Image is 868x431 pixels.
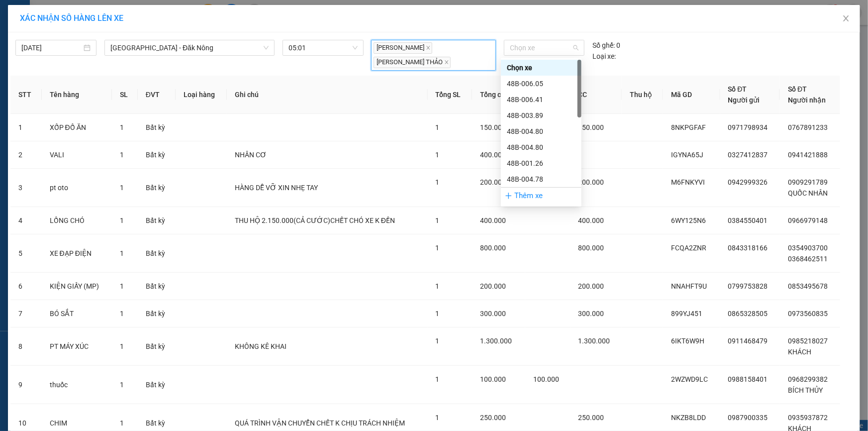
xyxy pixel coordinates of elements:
span: M6FNKYVI [671,178,705,186]
td: Bất kỳ [138,141,176,169]
span: 1 [120,381,124,389]
span: 0911468479 [728,337,768,345]
div: Chọn xe [507,62,576,73]
span: 150.000 [579,123,604,131]
span: 100.000 [533,375,559,383]
span: 200.000 [480,178,506,186]
span: 0988158401 [728,375,768,383]
span: 300.000 [579,310,604,318]
span: 250.000 [480,414,506,422]
th: SL [112,76,138,114]
div: 48B-006.41 [501,92,581,108]
span: 1 [120,419,124,427]
td: PT MÁY XÚC [42,327,112,366]
td: 2 [10,141,42,169]
div: 48B-004.80 [501,139,581,155]
span: 1 [436,244,440,252]
span: plus [505,192,512,200]
span: 1 [436,282,440,290]
span: 1 [120,310,124,318]
span: 899YJ451 [671,310,702,318]
span: 800.000 [480,244,506,252]
td: VALI [42,141,112,169]
span: 200.000 [579,282,604,290]
span: 1 [120,184,124,192]
span: 250.000 [579,414,604,422]
span: XÁC NHẬN SỐ HÀNG LÊN XE [20,13,123,23]
span: 100.000 [480,375,506,383]
th: Tổng cước [472,76,525,114]
span: 200.000 [579,178,604,186]
span: 1 [436,337,440,345]
div: 48B-006.05 [501,76,581,92]
span: 1.300.000 [480,337,512,345]
div: 48B-004.80 [501,123,581,139]
span: 300.000 [480,310,506,318]
td: 6 [10,273,42,300]
span: 400.000 [480,216,506,224]
span: 150.000 [480,123,506,131]
span: 0971798934 [728,123,768,131]
span: 0368462511 [788,255,828,263]
span: BÍCH THỦY [788,386,823,394]
span: 200.000 [480,282,506,290]
div: 48B-001.26 [507,158,576,169]
span: 1 [120,216,124,224]
td: KIỆN GIẤY (MP) [42,273,112,300]
th: Tên hàng [42,76,112,114]
span: 8NKPGFAF [671,123,706,131]
td: Bất kỳ [138,207,176,234]
td: Bất kỳ [138,300,176,327]
span: NHÂN CƠ [235,151,267,159]
span: NKZB8LDD [671,414,706,422]
div: 48B-006.05 [507,78,576,89]
div: 48B-004.78 [507,174,576,185]
div: 0 [592,40,620,51]
span: 0935937872 [788,414,828,422]
span: 1 [436,151,440,159]
span: HÀNG DỄ VỠ XIN NHẸ TAY [235,184,318,192]
span: close [842,14,850,22]
td: Bất kỳ [138,234,176,273]
span: 1 [120,342,124,350]
div: 48B-006.41 [507,94,576,105]
span: close [444,60,449,65]
span: 1 [436,216,440,224]
th: STT [10,76,42,114]
span: 400.000 [480,151,506,159]
span: Số ĐT [788,85,807,93]
img: logo.jpg [5,15,35,65]
span: 0327412837 [728,151,768,159]
span: 0354903700 [788,244,828,252]
span: 1 [120,123,124,131]
td: 1 [10,114,42,141]
span: 0843318166 [728,244,768,252]
span: 800.000 [579,244,604,252]
span: 0942999326 [728,178,768,186]
th: Ghi chú [227,76,428,114]
span: 6WY125N6 [671,216,706,224]
span: 0987900335 [728,414,768,422]
span: Chọn xe [510,40,579,55]
span: QUỐC NHÂN [788,189,828,197]
span: Số ghế: [592,40,615,51]
div: 48B-003.89 [507,110,576,121]
td: 7 [10,300,42,327]
div: 48B-003.89 [501,108,581,123]
span: NNAHFT9U [671,282,707,290]
div: Thêm xe [501,187,581,205]
div: Chọn xe [501,60,581,76]
span: IGYNA65J [671,151,703,159]
span: THU HỘ 2.150.000(CẢ CƯỚC)CHẾT CHÓ XE K ĐỀN [235,216,395,224]
span: 0941421888 [788,151,828,159]
span: 400.000 [579,216,604,224]
h2: NKZB8LDD [5,71,80,88]
span: 1 [436,375,440,383]
td: Bất kỳ [138,114,176,141]
span: 0853495678 [788,282,828,290]
td: Bất kỳ [138,273,176,300]
span: 1.300.000 [579,337,610,345]
b: [DOMAIN_NAME] [133,8,240,24]
span: 0968299382 [788,375,828,383]
th: Mã GD [663,76,720,114]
